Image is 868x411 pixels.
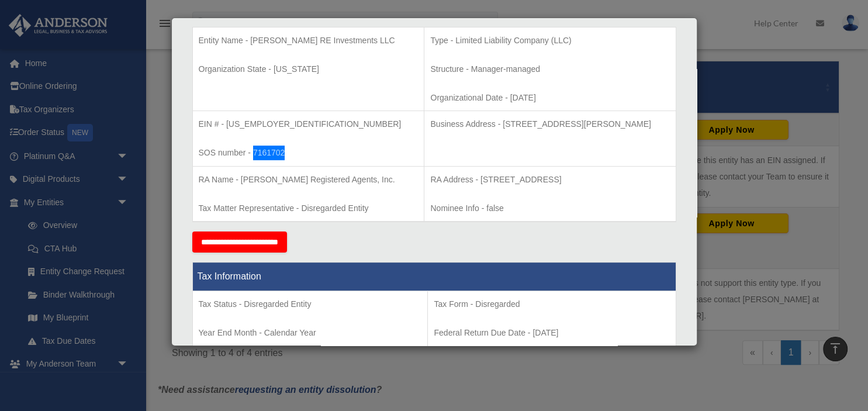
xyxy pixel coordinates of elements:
[199,326,422,340] p: Year End Month - Calendar Year
[430,201,669,216] p: Nominee Info - false
[199,146,419,160] p: SOS number - 7161702
[434,326,669,340] p: Federal Return Due Date - [DATE]
[430,91,669,105] p: Organizational Date - [DATE]
[199,117,419,132] p: EIN # - [US_EMPLOYER_IDENTIFICATION_NUMBER]
[430,33,669,48] p: Type - Limited Liability Company (LLC)
[199,172,419,187] p: RA Name - [PERSON_NAME] Registered Agents, Inc.
[430,62,669,77] p: Structure - Manager-managed
[430,117,669,132] p: Business Address - [STREET_ADDRESS][PERSON_NAME]
[434,297,669,312] p: Tax Form - Disregarded
[199,201,419,216] p: Tax Matter Representative - Disregarded Entity
[192,263,676,291] th: Tax Information
[199,62,419,77] p: Organization State - [US_STATE]
[199,33,419,48] p: Entity Name - [PERSON_NAME] RE Investments LLC
[199,297,422,312] p: Tax Status - Disregarded Entity
[430,172,669,187] p: RA Address - [STREET_ADDRESS]
[192,291,428,378] td: Tax Period Type - Calendar Year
